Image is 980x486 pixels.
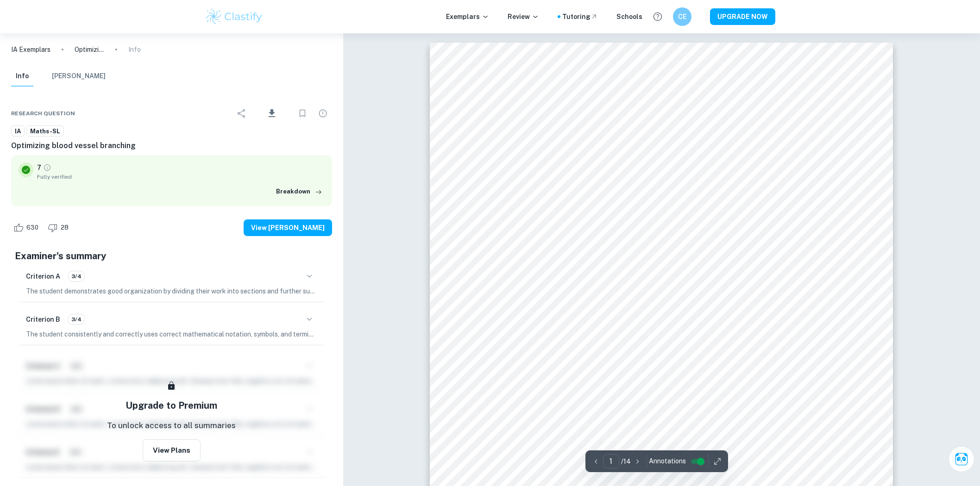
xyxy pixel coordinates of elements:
a: Schools [616,12,642,22]
div: Report issue [314,104,332,123]
button: Ask Clai [949,446,974,472]
a: IA Exemplars [11,44,50,55]
span: 28 [56,223,74,232]
div: Download [253,101,291,125]
button: Info [11,66,33,87]
p: Exemplars [446,12,489,22]
div: Like [11,220,44,235]
img: Clastify logo [205,7,264,26]
button: [PERSON_NAME] [52,66,106,87]
h5: Examiner's summary [15,249,328,263]
span: 3/4 [68,315,85,324]
div: Share [232,104,251,123]
button: UPGRADE NOW [710,8,775,25]
span: 630 [21,223,44,232]
span: IA [12,127,24,136]
a: Grade fully verified [43,163,51,172]
button: Help and Feedback [650,9,666,25]
span: Fully verified [37,173,325,181]
p: The student consistently and correctly uses correct mathematical notation, symbols, and terminolo... [26,329,317,339]
h6: Optimizing blood vessel branching [11,140,332,151]
p: Review [508,12,539,22]
p: To unlock access to all summaries [107,420,236,432]
button: Breakdown [274,185,325,199]
div: Dislike [45,220,74,235]
h6: Criterion A [26,271,60,281]
h6: CE [677,12,688,22]
a: Maths-SL [26,125,64,137]
p: 7 [37,162,41,173]
p: / 14 [621,456,631,467]
a: Tutoring [562,12,598,22]
p: Optimizing blood vessel branching [75,44,104,55]
span: Research question [11,109,75,118]
button: View Plans [143,439,201,461]
span: 3/4 [68,272,85,280]
p: The student demonstrates good organization by dividing their work into sections and further subdi... [26,286,317,296]
span: Maths-SL [27,127,63,136]
a: IA [11,125,25,137]
p: Info [128,44,141,55]
h6: Criterion B [26,314,60,324]
button: CE [673,7,691,26]
span: Annotations [649,456,686,466]
h5: Upgrade to Premium [126,399,217,412]
div: Bookmark [293,104,312,123]
button: View [PERSON_NAME] [244,219,332,236]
